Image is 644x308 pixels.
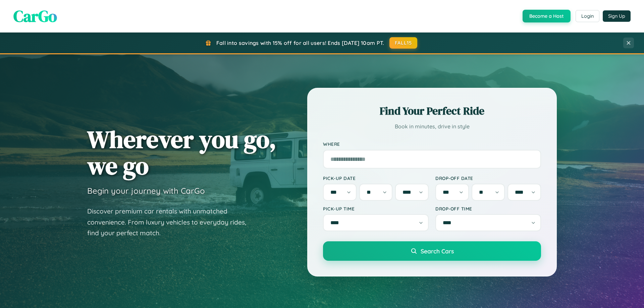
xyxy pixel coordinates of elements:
label: Pick-up Time [323,206,429,211]
span: Search Cars [421,247,454,255]
button: Search Cars [323,241,541,261]
label: Pick-up Date [323,175,429,181]
label: Drop-off Date [435,175,541,181]
span: Fall into savings with 15% off for all users! Ends [DATE] 10am PT. [216,40,384,46]
h2: Find Your Perfect Ride [323,104,541,118]
label: Where [323,141,541,147]
h3: Begin your journey with CarGo [87,186,205,196]
button: Become a Host [523,10,571,22]
button: FALL15 [389,37,418,49]
p: Discover premium car rentals with unmatched convenience. From luxury vehicles to everyday rides, ... [87,206,255,239]
button: Sign Up [603,10,631,22]
h1: Wherever you go, we go [87,126,276,179]
label: Drop-off Time [435,206,541,211]
button: Login [576,10,599,22]
span: CarGo [13,5,57,27]
p: Book in minutes, drive in style [323,122,541,131]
